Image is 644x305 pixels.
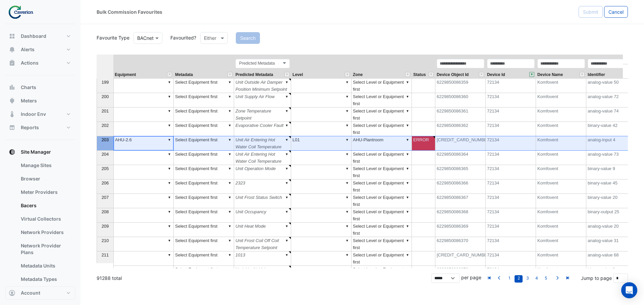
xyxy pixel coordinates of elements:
td: Komfovent [536,107,586,122]
span: Dashboard [21,33,46,40]
a: First [484,274,494,283]
div: ▼ [284,237,289,244]
td: Select Equipment first [174,237,234,251]
td: AHU-Plantroom [352,136,412,151]
div: ▼ [227,208,232,215]
span: Reports [21,124,39,131]
td: Komfovent [536,266,586,280]
div: ▼ [405,266,410,273]
span: Identifier [588,73,605,77]
div: ▼ [227,165,232,172]
td: Komfovent [536,179,586,194]
td: Select Level or Equipment first [352,122,412,136]
div: ▼ [405,107,410,115]
button: Charts [5,81,75,94]
span: 210 [102,238,109,243]
a: 1 [505,275,514,283]
div: ▼ [227,251,232,258]
button: Cancel [604,6,628,18]
span: 209 [102,224,109,229]
div: ▼ [344,208,350,215]
td: 6229850086366 [435,179,486,194]
td: analog-value 31 [586,237,637,251]
div: ▼ [405,237,410,244]
td: Variable Air Volume Electric Duct Heater Fault [234,266,291,280]
app-icon: Charts [9,84,15,91]
span: 205 [102,166,109,171]
div: ▼ [344,237,350,244]
td: [CREDIT_CARD_NUMBER] [435,251,486,266]
td: Select Equipment first [174,208,234,223]
span: 208 [102,209,109,214]
td: binary-value 45 [586,179,637,194]
td: analog-value 74 [586,107,637,122]
td: 6229850086370 [435,237,486,251]
div: ▼ [227,179,232,186]
td: Unit Air Entering Hot Water Coil Temperature [234,151,291,165]
td: Select Level or Equipment first [352,266,412,280]
td: 6229850086361 [435,107,486,122]
td: 72134 [486,237,536,251]
app-icon: Alerts [9,46,15,53]
td: Unit Heat Mode [234,223,291,237]
div: ▼ [284,107,289,115]
td: Komfovent [536,93,586,107]
a: 3 [524,275,532,283]
a: Last [562,274,573,283]
button: Indoor Env [5,107,75,121]
div: ▼ [227,151,232,158]
td: Select Equipment first [174,79,234,93]
div: ▼ [227,79,232,86]
span: 206 [102,180,109,185]
td: 72134 [486,136,536,151]
div: ▼ [167,79,172,86]
div: ▼ [227,122,232,129]
td: Select Level or Equipment first [352,165,412,179]
td: Select Equipment first [174,194,234,208]
label: Favourited? [166,34,196,41]
td: Select Equipment first [174,107,234,122]
button: Site Manager [5,145,75,159]
app-icon: Actions [9,60,15,66]
td: 6229850086369 [435,223,486,237]
td: Unit Air Entering Hot Water Coil Temperature [234,136,291,151]
div: ▼ [167,151,172,158]
div: ▼ [284,79,289,86]
span: 203 [102,137,109,142]
td: 1013 [234,251,291,266]
span: 199 [102,80,109,85]
div: ▼ [284,266,289,273]
a: Network Providers [15,226,75,239]
td: Unit Occupancy [234,208,291,223]
div: ▼ [167,165,172,172]
div: ▼ [405,251,410,258]
td: binary-value 20 [586,194,637,208]
span: Device Id [487,73,505,77]
div: ▼ [405,151,410,158]
div: ▼ [284,223,289,230]
div: ▼ [167,107,172,115]
div: ▼ [167,179,172,186]
a: Next [552,274,562,283]
td: AHU-2.6 [113,136,174,151]
td: analog-value 20 [586,223,637,237]
a: Metadata Units [15,259,75,273]
td: 72134 [486,194,536,208]
app-icon: Reports [9,124,15,131]
div: ▼ [405,223,410,230]
div: ▼ [344,194,350,201]
button: Account [5,286,75,300]
span: Meters [21,97,37,104]
span: 202 [102,123,109,128]
a: Meter Providers [15,185,75,199]
div: ▼ [284,151,289,158]
td: Select Equipment first [174,122,234,136]
div: ▼ [227,107,232,115]
td: Evaporative Cooler Fault [234,122,291,136]
td: ERROR [412,136,435,151]
span: Charts [21,84,36,91]
div: ▼ [227,93,232,100]
div: ▼ [284,251,289,258]
div: Open Intercom Messenger [621,282,637,298]
a: 5 [542,275,550,283]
